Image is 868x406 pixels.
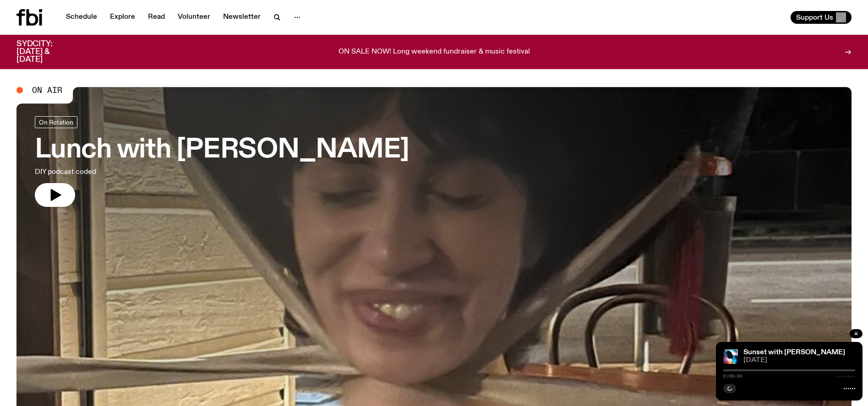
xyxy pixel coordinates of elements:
[32,86,62,94] span: On Air
[172,11,216,24] a: Volunteer
[60,11,103,24] a: Schedule
[743,357,855,364] span: [DATE]
[791,11,852,24] button: Support Us
[836,374,855,379] span: -:--:--
[796,13,833,22] span: Support Us
[104,11,141,24] a: Explore
[218,11,266,24] a: Newsletter
[35,116,77,128] a: On Rotation
[723,349,738,364] img: Simon Caldwell stands side on, looking downwards. He has headphones on. Behind him is a brightly ...
[142,11,170,24] a: Read
[35,116,409,207] a: Lunch with [PERSON_NAME]DIY podcast coded
[35,167,269,178] p: DIY podcast coded
[39,119,73,125] span: On Rotation
[16,40,75,64] h3: SYDCITY: [DATE] & [DATE]
[743,349,845,356] a: Sunset with [PERSON_NAME]
[35,137,409,163] h3: Lunch with [PERSON_NAME]
[723,374,742,379] span: 0:00:00
[338,48,530,56] p: ON SALE NOW! Long weekend fundraiser & music festival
